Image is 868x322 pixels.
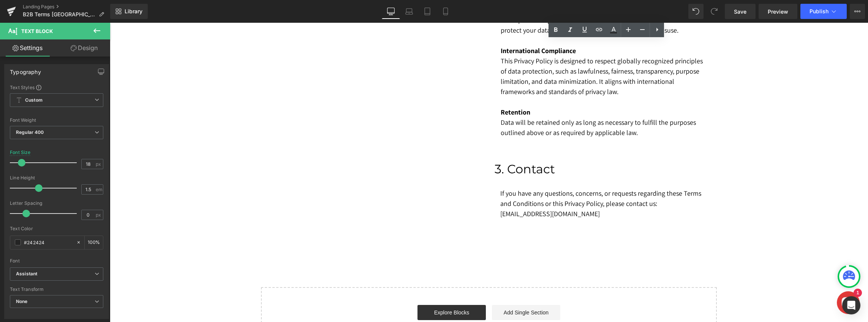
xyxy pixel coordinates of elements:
i: Assistant [16,271,37,277]
button: Publish [800,4,847,19]
a: Laptop [400,4,418,19]
span: Library [125,8,142,15]
b: Custom [25,97,43,104]
a: Tablet [418,4,436,19]
input: Color [24,238,73,247]
div: Text Styles [10,84,103,90]
span: px [96,162,102,166]
div: Typography [10,64,41,75]
span: If you have any questions, concerns, or requests regarding these Terms and Conditions or this Pri... [391,166,591,195]
b: Regular 400 [16,129,44,135]
button: More [850,4,865,19]
strong: Retention [391,85,421,94]
strong: International Compliance [391,24,466,32]
div: Font Size [10,150,31,155]
b: None [16,298,28,304]
div: Line Height [10,175,103,181]
a: Add Single Section [382,282,451,297]
span: Save [734,8,746,16]
a: Explore Blocks [308,282,376,297]
inbox-online-store-chat: Shopify online store chat [725,269,752,293]
span: Preview [768,8,788,16]
h1: 3. Contact [385,139,601,154]
span: px [96,212,102,217]
span: em [96,187,102,192]
div: Text Transform [10,287,103,292]
a: New Library [110,4,148,19]
div: Letter Spacing [10,201,103,206]
a: Design [57,39,112,57]
a: Landing Pages [23,4,110,10]
button: Undo [688,4,704,19]
p: This Privacy Policy is designed to respect globally recognized principles of data protection, suc... [391,33,596,74]
div: Font Weight [10,118,103,123]
div: % [85,236,103,249]
a: Mobile [436,4,455,19]
button: Redo [707,4,722,19]
span: Text Block [21,28,53,34]
p: Data will be retained only as long as necessary to fulfill the purposes outlined above or as requ... [391,94,596,115]
span: Publish [810,8,828,14]
a: Desktop [382,4,400,19]
div: Font [10,258,103,264]
div: Text Color [10,226,103,231]
div: Open Intercom Messenger [842,296,860,314]
span: B2B Terms [GEOGRAPHIC_DATA] [23,11,96,17]
a: Preview [759,4,797,19]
